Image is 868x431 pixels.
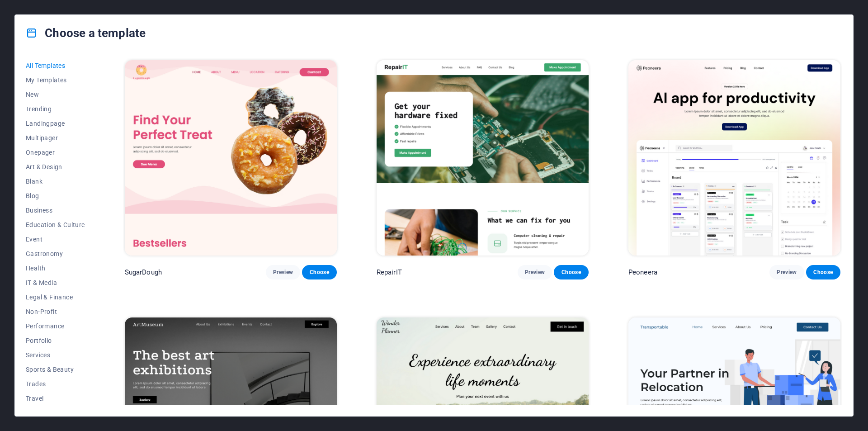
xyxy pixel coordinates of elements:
p: Peoneera [628,268,657,277]
span: Health [26,265,85,272]
span: Landingpage [26,120,85,127]
span: Non-Profit [26,308,85,315]
span: Multipager [26,134,85,142]
button: Art & Design [26,160,85,174]
button: Blank [26,174,85,189]
span: Blank [26,178,85,185]
img: RepairIT [377,60,589,256]
button: Business [26,203,85,218]
h4: Choose a template [26,26,146,40]
span: Travel [26,395,85,402]
img: SugarDough [125,60,337,256]
button: Event [26,232,85,246]
span: Trades [26,380,85,388]
button: IT & Media [26,275,85,290]
span: Choose [561,269,581,276]
button: Preview [518,265,552,279]
button: Health [26,261,85,275]
img: Peoneera [628,60,840,256]
button: Preview [769,265,804,279]
button: Multipager [26,131,85,145]
span: Legal & Finance [26,294,85,301]
span: Preview [525,269,545,276]
span: New [26,91,85,98]
button: Blog [26,189,85,203]
button: All Templates [26,58,85,73]
span: Education & Culture [26,221,85,228]
button: Landingpage [26,116,85,131]
button: Onepager [26,145,85,160]
span: Portfolio [26,337,85,344]
span: Onepager [26,149,85,156]
button: Sports & Beauty [26,362,85,377]
p: SugarDough [125,268,162,277]
span: IT & Media [26,279,85,286]
span: Preview [777,269,797,276]
span: Choose [813,269,833,276]
button: Choose [554,265,588,279]
span: Event [26,236,85,243]
button: Performance [26,319,85,333]
button: New [26,87,85,102]
span: Preview [273,269,293,276]
button: Trades [26,377,85,391]
button: Portfolio [26,333,85,348]
span: Performance [26,322,85,330]
button: Trending [26,102,85,116]
button: Preview [266,265,300,279]
span: Sports & Beauty [26,366,85,373]
span: Blog [26,192,85,199]
span: My Templates [26,76,85,84]
button: Choose [302,265,336,279]
span: Choose [309,269,329,276]
button: Non-Profit [26,304,85,319]
span: Gastronomy [26,250,85,257]
button: My Templates [26,73,85,87]
button: Gastronomy [26,246,85,261]
button: Education & Culture [26,218,85,232]
span: Trending [26,105,85,113]
p: RepairIT [377,268,402,277]
button: Legal & Finance [26,290,85,304]
span: All Templates [26,62,85,69]
button: Choose [806,265,840,279]
span: Art & Design [26,163,85,171]
span: Business [26,207,85,214]
button: Travel [26,391,85,406]
span: Services [26,351,85,359]
button: Services [26,348,85,362]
